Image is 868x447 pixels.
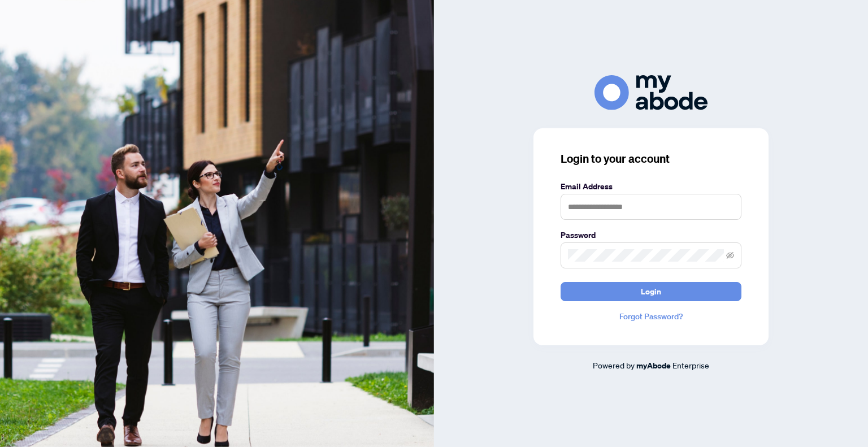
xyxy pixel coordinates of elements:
h3: Login to your account [561,151,741,167]
span: Powered by [593,360,635,370]
span: eye-invisible [726,251,734,259]
img: ma-logo [594,75,708,110]
label: Email Address [561,180,741,193]
button: Login [561,282,741,301]
span: Enterprise [672,360,709,370]
span: Login [641,283,661,301]
a: myAbode [636,359,671,372]
label: Password [561,229,741,241]
a: Forgot Password? [561,310,741,323]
